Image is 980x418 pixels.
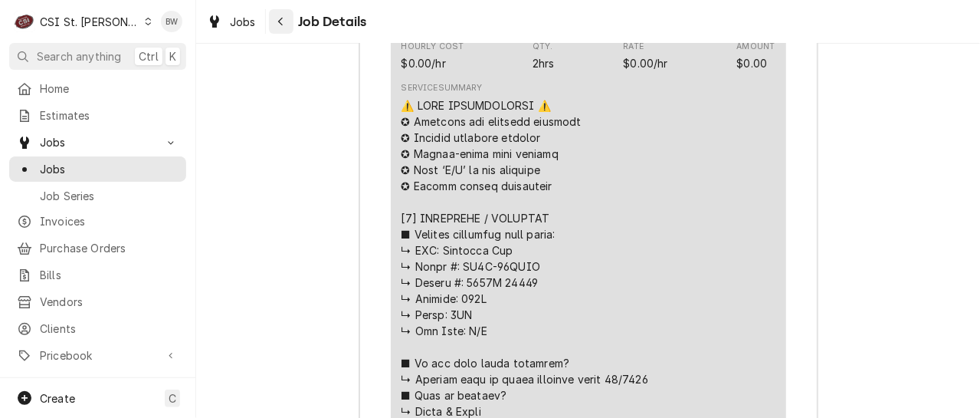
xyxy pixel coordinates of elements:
div: Hourly Cost [402,41,464,53]
a: Jobs [9,156,186,182]
div: BW [161,11,182,32]
span: C [169,390,176,406]
div: Service Summary [402,82,483,94]
div: Amount [737,41,775,53]
span: Search anything [37,48,121,64]
span: Create [40,392,75,405]
button: Navigate back [269,9,293,34]
a: Reports [9,371,186,397]
div: Cost [402,41,464,71]
span: Ctrl [139,48,159,64]
div: Rate [623,41,644,53]
div: Cost [402,55,446,71]
span: Jobs [40,134,156,150]
div: Quantity [533,41,555,71]
a: Go to Pricebook [9,343,186,368]
a: Home [9,76,186,101]
span: Invoices [40,213,179,229]
div: Price [623,41,667,71]
span: Job Details [293,12,367,32]
div: Quantity [533,55,555,71]
span: Pricebook [40,347,156,364]
div: CSI St. [PERSON_NAME] [40,14,139,30]
div: Brad Wicks's Avatar [161,11,182,32]
span: Jobs [40,161,179,177]
a: Purchase Orders [9,235,186,261]
span: Job Series [40,188,179,204]
button: Search anythingCtrlK [9,43,186,70]
a: Clients [9,316,186,341]
span: Estimates [40,107,179,123]
div: Amount [737,41,775,71]
a: Go to Jobs [9,130,186,155]
a: Invoices [9,209,186,234]
span: Jobs [230,14,256,30]
span: K [169,48,176,64]
span: Purchase Orders [40,240,179,256]
span: Home [40,81,179,97]
div: CSI St. Louis's Avatar [14,11,35,32]
span: Bills [40,267,179,283]
a: Bills [9,262,186,288]
a: Job Series [9,183,186,209]
a: Vendors [9,289,186,314]
span: Vendors [40,294,179,310]
div: Amount [737,55,768,71]
span: Reports [40,376,179,392]
a: Estimates [9,103,186,128]
div: C [14,11,35,32]
a: Jobs [201,9,262,35]
span: Clients [40,321,179,337]
div: Qty. [533,41,553,53]
div: Price [623,55,667,71]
